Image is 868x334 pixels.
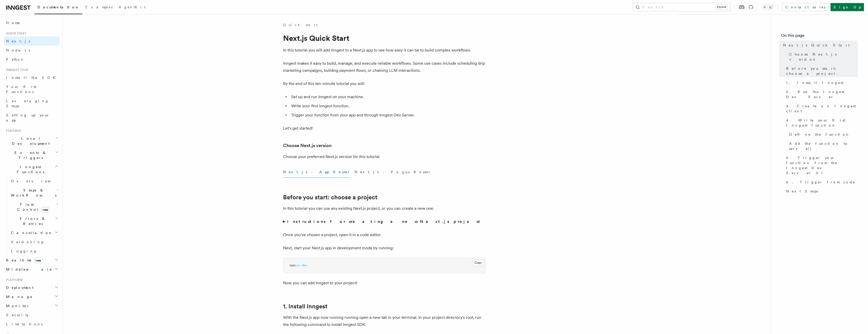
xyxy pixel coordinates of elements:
[295,263,300,267] span: run
[283,314,486,328] p: With the Next.js app now running running open a new tab in your terminal. In your project directo...
[633,3,730,11] button: Search...Ctrl+K
[4,31,26,36] span: Quick start
[4,283,60,292] button: Deployment
[4,301,60,310] button: Monitor
[283,33,486,43] h1: Next.js Quick Start
[6,113,50,122] span: Setting up your app
[290,93,486,100] li: Set up and run Inngest on your machine.
[4,134,60,148] button: Local Development
[4,82,60,96] a: Your first Functions
[6,57,25,61] span: Python
[289,263,295,267] span: npm
[9,228,60,237] button: Cancellation
[786,189,818,194] span: Next Steps
[290,102,486,110] li: Write your first Inngest function.
[283,47,486,54] p: In this tutorial you will add Inngest to a Next.js app to see how easy it can be to build complex...
[784,116,858,130] a: 4. Write your first Inngest function
[283,303,327,310] a: 1. Install Inngest
[784,187,858,196] a: Next Steps
[784,178,858,187] a: 6. Trigger from code
[9,188,57,198] span: Steps & Workflows
[38,5,79,9] span: Documentation
[6,39,30,43] span: Next.js
[6,322,43,326] span: Limitations
[472,259,484,266] button: Copy
[786,180,855,185] span: 6. Trigger from code
[787,50,858,64] a: Choose Next.js version
[4,162,60,177] button: Inngest Functions
[4,164,55,174] span: Inngest Functions
[716,5,727,10] kbd: Ctrl+K
[830,3,864,11] a: Sign Up
[9,202,56,212] span: Flow Control
[6,20,20,25] span: Home
[4,278,23,282] span: Platform
[4,292,60,301] button: Manage
[283,142,331,149] a: Choose Next.js version
[11,179,63,183] span: Overview
[762,4,774,10] button: Toggle dark mode
[784,64,858,78] a: Before you start: choose a project
[784,87,858,101] a: 2. Run the Inngest Dev Server
[787,139,858,153] a: Add the function to serve()
[786,155,858,175] span: 5. Trigger your function from the Inngest Dev Server UI
[4,136,55,146] span: Local Development
[781,32,858,41] h4: On this page
[6,99,49,108] span: Leveraging Steps
[85,5,113,9] span: Examples
[41,207,49,213] span: new
[4,148,60,162] button: Events & Triggers
[9,200,60,214] button: Flow Controlnew
[355,166,431,178] button: Next.js - Pages Router
[4,258,42,263] span: Realtime
[34,258,42,263] span: new
[11,240,44,244] span: Versioning
[82,2,116,14] a: Examples
[283,244,486,252] p: Next, start your Next.js app in development mode by running:
[283,153,486,160] p: Choose your preferred Next.js version for this tutorial:
[9,237,60,247] a: Versioning
[283,205,486,212] p: In this tutorial you can use any existing Next.js project, or you can create a new one.
[9,186,60,200] button: Steps & Workflows
[4,55,60,64] a: Python
[786,66,858,76] span: Before you start: choose a project
[786,118,858,128] span: 4. Write your first Inngest function
[4,46,60,55] a: Node.js
[4,177,60,256] div: Inngest Functions
[6,313,29,317] span: Security
[283,279,486,287] p: Now you can add Inngest to your project!
[789,52,858,62] span: Choose Next.js version
[4,111,60,125] a: Setting up your app
[283,218,486,225] summary: Instructions for creating a new Next.js project
[283,231,486,238] p: Once you've chosen a project, open it in a code editor.
[4,150,55,160] span: Events & Triggers
[302,263,307,267] span: dev
[283,166,350,178] button: Next.js - App Router
[786,89,858,99] span: 2. Run the Inngest Dev Server
[789,141,858,151] span: Add the function to serve()
[9,214,60,228] button: Errors & Retries
[6,76,59,80] span: Install the SDK
[116,2,149,14] a: AgentKit
[283,125,486,132] p: Let's get started!
[783,43,849,48] span: Next.js Quick Start
[9,177,60,186] a: Overview
[9,230,53,235] span: Cancellation
[4,256,60,265] button: Realtimenew
[9,216,55,226] span: Errors & Retries
[782,3,828,11] a: Contact sales
[4,310,60,320] a: Security
[9,247,60,256] a: Logging
[787,130,858,139] a: Define the function
[283,80,486,87] p: By the end of this ten-minute tutorial you will:
[287,219,482,224] strong: Instructions for creating a new Next.js project
[4,294,33,299] span: Manage
[34,2,82,14] a: Documentation
[784,153,858,178] a: 5. Trigger your function from the Inngest Dev Server UI
[4,285,33,290] span: Deployment
[4,265,60,274] button: Middleware
[784,78,858,87] a: 1. Install Inngest
[786,80,843,85] span: 1. Install Inngest
[6,48,30,52] span: Node.js
[283,22,318,27] a: Quick start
